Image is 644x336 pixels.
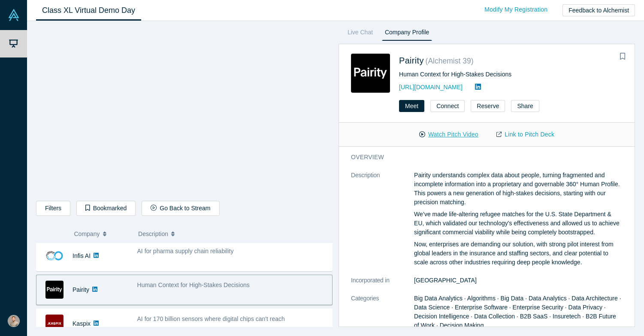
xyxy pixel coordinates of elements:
[138,225,327,243] button: Description
[36,0,141,21] a: Class XL Virtual Demo Day
[36,28,332,194] iframe: Infis AI
[73,252,91,259] a: Infis AI
[414,240,623,267] p: Now, enterprises are demanding our solution, with strong pilot interest from global leaders in th...
[399,56,424,65] a: Pairity
[426,57,474,65] small: ( Alchemist 39 )
[138,225,168,243] span: Description
[351,153,611,162] h3: overview
[487,127,563,142] a: Link to Pitch Deck
[351,54,390,93] img: Pairity's Logo
[142,201,219,216] button: Go Back to Stream
[137,282,250,288] span: Human Context for High-Stakes Decisions
[475,2,556,17] a: Modify My Registration
[414,276,623,285] dd: [GEOGRAPHIC_DATA]
[73,320,91,327] a: Kaspix
[399,84,463,91] a: [URL][DOMAIN_NAME]
[562,4,635,16] button: Feedback to Alchemist
[430,100,465,112] button: Connect
[410,127,487,142] button: Watch Pitch Video
[45,281,63,299] img: Pairity's Logo
[45,247,63,265] img: Infis AI's Logo
[414,295,621,329] span: Big Data Analytics · Algorithms · Big Data · Data Analytics · Data Architecture · Data Science · ...
[351,276,414,294] dt: Incorporated in
[137,315,285,322] span: AI for 170 billion sensors where digital chips can't reach
[617,51,629,63] button: Bookmark
[74,225,130,243] button: Company
[414,210,623,237] p: We’ve made life-altering refugee matches for the U.S. State Department & EU, which validated our ...
[511,100,539,112] button: Share
[351,171,414,276] dt: Description
[137,248,234,254] span: AI for pharma supply chain reliability
[73,286,89,293] a: Pairity
[382,27,432,41] a: Company Profile
[36,201,70,216] button: Filters
[399,70,623,79] div: Human Context for High-Stakes Decisions
[8,9,20,21] img: Alchemist Vault Logo
[76,201,136,216] button: Bookmarked
[414,171,623,207] p: Pairity understands complex data about people, turning fragmented and incomplete information into...
[8,315,20,327] img: Rohan Gupta's Account
[45,315,63,333] img: Kaspix's Logo
[399,100,424,112] button: Meet
[345,27,376,41] a: Live Chat
[74,225,100,243] span: Company
[471,100,505,112] button: Reserve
